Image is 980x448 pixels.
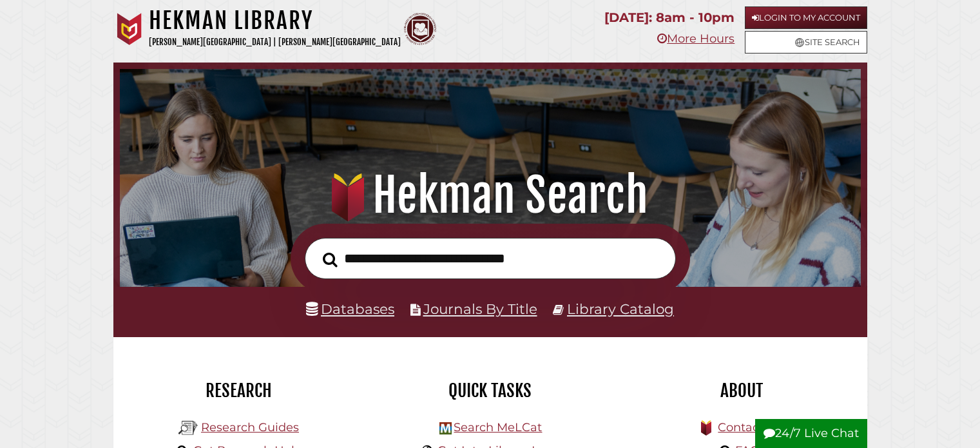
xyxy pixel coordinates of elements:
[423,300,537,317] a: Journals By Title
[374,380,606,402] h2: Quick Tasks
[454,420,542,434] a: Search MeLCat
[745,31,867,54] a: Site Search
[323,251,338,267] i: Search
[123,380,355,402] h2: Research
[316,248,344,271] button: Search
[113,13,146,45] img: Calvin University
[657,32,735,46] a: More Hours
[404,13,436,45] img: Calvin Theological Seminary
[567,300,674,317] a: Library Catalog
[626,380,858,402] h2: About
[178,418,198,438] img: Hekman Library Logo
[439,422,452,434] img: Hekman Library Logo
[718,420,782,434] a: Contact Us
[306,300,394,317] a: Databases
[149,6,401,35] h1: Hekman Library
[149,35,401,50] p: [PERSON_NAME][GEOGRAPHIC_DATA] | [PERSON_NAME][GEOGRAPHIC_DATA]
[604,6,735,29] p: [DATE]: 8am - 10pm
[134,167,845,224] h1: Hekman Search
[745,6,867,29] a: Login to My Account
[201,420,299,434] a: Research Guides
